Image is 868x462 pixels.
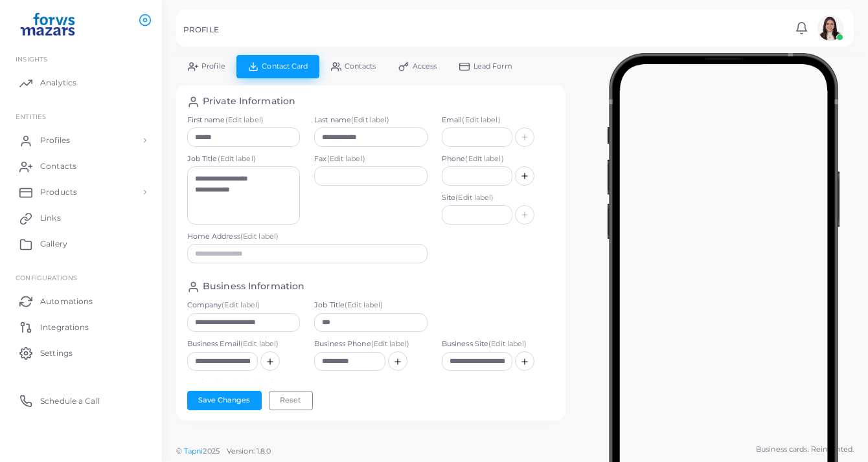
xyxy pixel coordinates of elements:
[16,55,47,63] span: INSIGHTS
[314,300,428,311] label: Job Title
[345,300,383,309] span: (Edit label)
[187,339,301,349] label: Business Email
[345,63,376,70] span: Contacts
[371,339,409,348] span: (Edit label)
[187,391,262,410] button: Save Changes
[16,113,46,120] span: ENTITIES
[10,153,152,179] a: Contacts
[10,179,152,205] a: Products
[40,238,67,250] span: Gallery
[10,340,152,366] a: Settings
[442,115,555,126] label: Email
[40,135,70,146] span: Profiles
[203,96,295,108] h4: Private Information
[269,391,313,410] button: Reset
[442,193,555,203] label: Site
[327,154,365,163] span: (Edit label)
[187,378,428,388] label: Work Address
[40,296,93,307] span: Automations
[314,115,428,126] label: Last name
[488,339,527,348] span: (Edit label)
[218,154,256,163] span: (Edit label)
[183,25,219,34] h5: PROFILE
[462,115,500,124] span: (Edit label)
[40,212,61,224] span: Links
[40,160,76,172] span: Contacts
[817,15,843,41] img: avatar
[814,15,847,41] a: avatar
[225,115,264,124] span: (Edit label)
[203,446,219,457] span: 2025
[40,322,89,333] span: Integrations
[10,231,152,257] a: Gallery
[413,63,437,70] span: Access
[314,339,428,349] label: Business Phone
[187,232,428,242] label: Home Address
[474,63,512,70] span: Lead Form
[176,446,271,457] span: ©
[10,314,152,340] a: Integrations
[10,70,152,96] a: Analytics
[314,154,428,164] label: Fax
[10,288,152,314] a: Automations
[12,12,84,36] img: logo
[184,446,203,456] a: Tapni
[227,446,271,456] span: Version: 1.8.0
[442,339,555,349] label: Business Site
[222,300,260,309] span: (Edit label)
[10,127,152,153] a: Profiles
[201,63,225,70] span: Profile
[187,154,301,164] label: Job Title
[240,339,279,348] span: (Edit label)
[442,154,555,164] label: Phone
[40,395,100,407] span: Schedule a Call
[16,274,77,281] span: Configurations
[455,193,494,202] span: (Edit label)
[465,154,503,163] span: (Edit label)
[240,232,279,241] span: (Edit label)
[10,205,152,231] a: Links
[262,63,308,70] span: Contact Card
[203,281,304,293] h4: Business Information
[40,186,77,198] span: Products
[351,115,389,124] span: (Edit label)
[187,300,301,311] label: Company
[187,115,301,126] label: First name
[236,378,275,387] span: (Edit label)
[40,347,73,359] span: Settings
[10,388,152,413] a: Schedule a Call
[40,77,76,89] span: Analytics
